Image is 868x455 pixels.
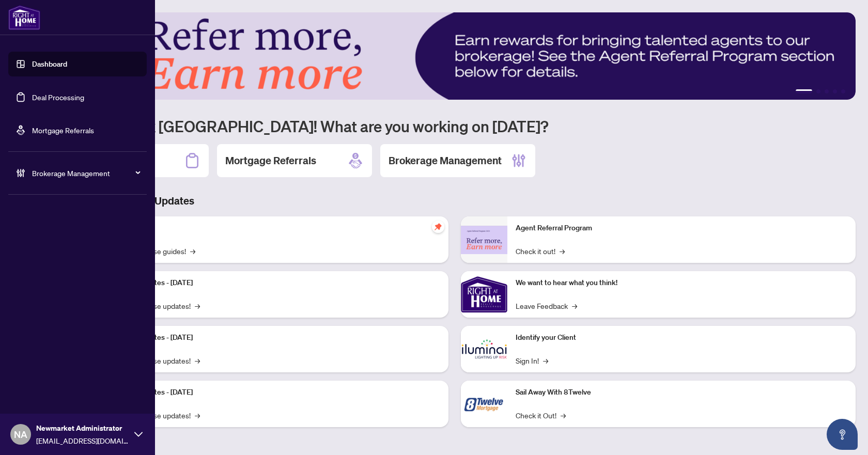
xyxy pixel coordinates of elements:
img: We want to hear what you think! [461,271,507,318]
p: We want to hear what you think! [516,277,847,289]
button: Open asap [827,419,858,450]
p: Sail Away With 8Twelve [516,387,847,398]
button: 4 [833,89,837,93]
span: Newmarket Administrator [36,422,129,434]
h3: Brokerage & Industry Updates [54,194,856,208]
h2: Brokerage Management [389,153,502,168]
button: 2 [816,89,820,93]
img: Slide 0 [54,12,856,100]
span: → [195,355,200,366]
img: Sail Away With 8Twelve [461,381,507,427]
p: Self-Help [109,223,440,234]
span: pushpin [432,221,444,233]
button: 5 [841,89,845,93]
a: Check it Out!→ [516,410,566,421]
a: Mortgage Referrals [32,125,94,135]
button: 3 [825,89,829,93]
img: Agent Referral Program [461,226,507,254]
span: [EMAIL_ADDRESS][DOMAIN_NAME] [36,435,129,446]
span: → [560,245,565,257]
span: Brokerage Management [32,167,139,179]
a: Check it out!→ [516,245,565,257]
p: Platform Updates - [DATE] [109,387,440,398]
a: Dashboard [32,59,67,69]
a: Leave Feedback→ [516,300,577,311]
span: NA [14,427,27,442]
a: Deal Processing [32,92,84,102]
h1: Welcome back [GEOGRAPHIC_DATA]! What are you working on [DATE]? [54,116,856,136]
span: → [195,300,200,311]
span: → [195,410,200,421]
span: → [190,245,195,257]
p: Agent Referral Program [516,223,847,234]
span: → [572,300,577,311]
span: → [543,355,548,366]
span: → [561,410,566,421]
p: Platform Updates - [DATE] [109,277,440,289]
img: logo [8,5,40,30]
h2: Mortgage Referrals [225,153,316,168]
a: Sign In!→ [516,355,548,366]
p: Identify your Client [516,332,847,343]
button: 1 [796,89,812,93]
p: Platform Updates - [DATE] [109,332,440,343]
img: Identify your Client [461,326,507,372]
